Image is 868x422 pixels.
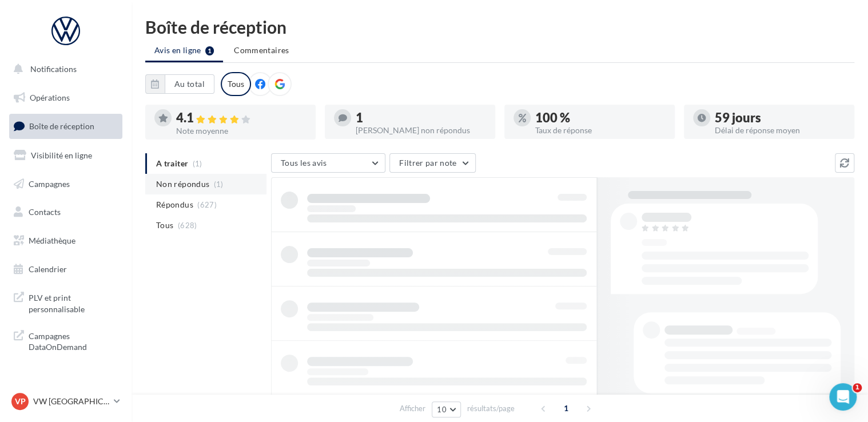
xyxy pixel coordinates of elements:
a: VP VW [GEOGRAPHIC_DATA] 20 [9,391,122,412]
span: 1 [557,399,575,417]
span: Contacts [29,207,61,217]
div: 100 % [535,112,666,124]
span: 10 [437,405,447,414]
span: (1) [214,180,224,189]
span: Notifications [30,64,77,74]
span: Tous les avis [281,158,327,168]
button: 10 [432,401,461,417]
span: Visibilité en ligne [31,150,92,160]
div: Tous [221,72,251,96]
span: Tous [156,220,173,231]
p: VW [GEOGRAPHIC_DATA] 20 [33,396,109,407]
button: Filtrer par note [389,153,476,173]
div: 59 jours [715,112,845,124]
a: Campagnes [7,172,125,196]
div: Délai de réponse moyen [715,126,845,134]
span: VP [15,396,26,407]
a: Médiathèque [7,229,125,253]
a: Campagnes DataOnDemand [7,324,125,357]
span: PLV et print personnalisable [29,290,118,314]
span: (628) [178,221,197,230]
a: Opérations [7,86,125,110]
button: Tous les avis [271,153,385,173]
span: Boîte de réception [29,121,94,131]
a: Contacts [7,200,125,224]
a: Calendrier [7,257,125,281]
div: 4.1 [176,112,306,125]
span: Opérations [30,93,70,102]
div: [PERSON_NAME] non répondus [356,126,486,134]
div: 1 [356,112,486,124]
div: Note moyenne [176,127,306,135]
a: Boîte de réception [7,114,125,138]
button: Notifications [7,57,120,81]
span: Afficher [400,403,425,414]
a: Visibilité en ligne [7,144,125,168]
span: Répondus [156,199,193,210]
span: (627) [197,200,217,209]
span: 1 [853,383,862,392]
span: Calendrier [29,264,67,274]
span: Non répondus [156,178,209,190]
a: PLV et print personnalisable [7,285,125,319]
span: Commentaires [234,45,289,55]
div: Boîte de réception [145,18,854,35]
div: Taux de réponse [535,126,666,134]
button: Au total [145,74,214,94]
button: Au total [165,74,214,94]
span: Campagnes DataOnDemand [29,328,118,353]
span: Campagnes [29,178,70,188]
iframe: Intercom live chat [829,383,857,411]
span: Médiathèque [29,236,75,245]
span: résultats/page [467,403,515,414]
